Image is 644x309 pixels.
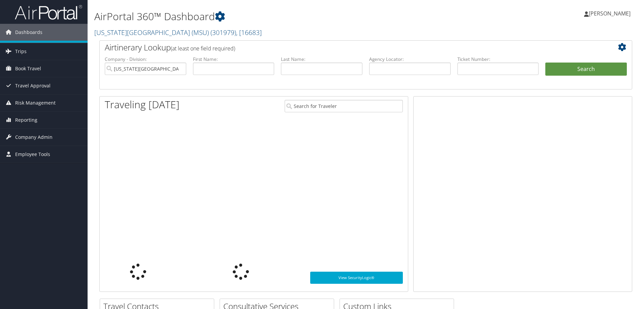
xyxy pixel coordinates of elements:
[15,129,53,146] span: Company Admin
[15,43,27,60] span: Trips
[171,45,235,52] span: (at least one field required)
[105,98,180,112] h1: Traveling [DATE]
[15,112,37,128] span: Reporting
[94,28,262,37] a: [US_STATE][GEOGRAPHIC_DATA] (MSU)
[15,94,56,111] span: Risk Management
[457,56,539,63] label: Ticket Number:
[105,56,186,63] label: Company - Division:
[310,272,403,284] a: View SecurityLogic®
[589,10,631,17] span: [PERSON_NAME]
[285,100,403,112] input: Search for Traveler
[545,63,627,76] button: Search
[369,56,451,63] label: Agency Locator:
[281,56,362,63] label: Last Name:
[584,3,637,24] a: [PERSON_NAME]
[15,4,82,20] img: airportal-logo.png
[15,60,41,77] span: Book Travel
[15,77,51,94] span: Travel Approval
[105,42,582,53] h2: Airtinerary Lookup
[15,146,50,163] span: Employee Tools
[193,56,275,63] label: First Name:
[94,9,456,24] h1: AirPortal 360™ Dashboard
[211,28,236,37] span: ( 301979 )
[15,24,42,41] span: Dashboards
[236,28,262,37] span: , [ 16683 ]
